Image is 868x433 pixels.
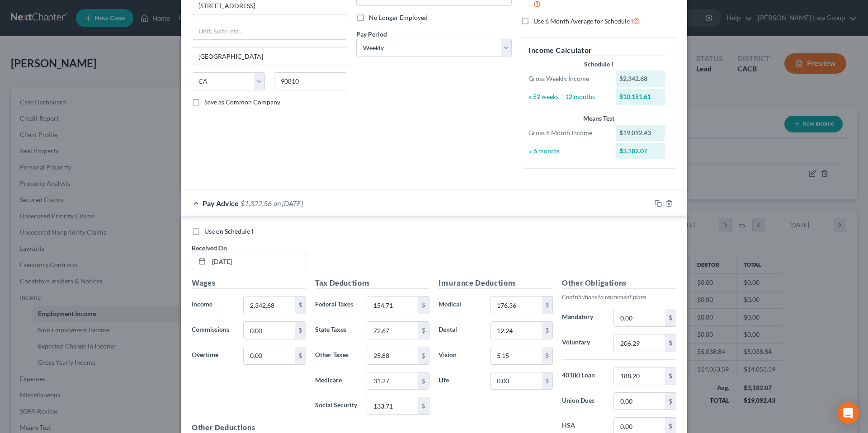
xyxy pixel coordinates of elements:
[524,92,611,101] div: x 52 weeks ÷ 12 months
[665,367,676,385] div: $
[311,347,362,365] label: Other Taxes
[187,347,239,365] label: Overtime
[434,321,486,339] label: Dental
[418,372,429,390] div: $
[367,297,418,314] input: 0.00
[562,292,676,301] p: Contributions to retirement plans
[557,367,609,385] label: 401(k) Loan
[204,98,280,106] span: Save as Common Company
[192,47,347,65] input: Enter city...
[311,372,362,390] label: Medicare
[614,334,665,352] input: 0.00
[369,14,428,21] span: No Longer Employed
[187,321,239,339] label: Commissions
[616,89,665,105] div: $10,151.61
[244,347,295,364] input: 0.00
[524,146,611,155] div: ÷ 6 months
[367,347,418,364] input: 0.00
[542,372,552,390] div: $
[434,296,486,314] label: Medical
[311,321,362,339] label: State Taxes
[616,143,665,159] div: $3,182.07
[533,17,633,25] span: Use 6 Month Average for Schedule I
[418,347,429,364] div: $
[614,393,665,410] input: 0.00
[491,297,542,314] input: 0.00
[295,297,306,314] div: $
[665,334,676,352] div: $
[434,347,486,365] label: Vision
[562,278,676,289] h5: Other Obligations
[528,60,669,69] div: Schedule I
[311,397,362,415] label: Social Security
[524,74,611,83] div: Gross Weekly Income
[192,22,347,39] input: Unit, Suite, etc...
[557,392,609,410] label: Union Dues
[241,199,272,207] span: $1,322.56
[665,393,676,410] div: $
[528,45,669,56] h5: Income Calculator
[616,71,665,87] div: $2,342.68
[491,347,542,364] input: 0.00
[295,322,306,339] div: $
[837,402,859,424] div: Open Intercom Messenger
[439,278,553,289] h5: Insurance Deductions
[367,397,418,414] input: 0.00
[367,322,418,339] input: 0.00
[614,309,665,326] input: 0.00
[244,322,295,339] input: 0.00
[524,128,611,137] div: Gross 6 Month Income
[311,296,362,314] label: Federal Taxes
[203,199,239,207] span: Pay Advice
[491,322,542,339] input: 0.00
[542,322,552,339] div: $
[557,309,609,327] label: Mandatory
[542,297,552,314] div: $
[274,199,303,207] span: on [DATE]
[192,300,212,308] span: Income
[209,253,306,270] input: MM/DD/YYYY
[192,278,306,289] h5: Wages
[614,367,665,385] input: 0.00
[665,309,676,326] div: $
[418,297,429,314] div: $
[616,125,665,141] div: $19,092.43
[192,244,227,252] span: Received On
[295,347,306,364] div: $
[274,72,347,90] input: Enter zip...
[418,322,429,339] div: $
[491,372,542,390] input: 0.00
[244,297,295,314] input: 0.00
[542,347,552,364] div: $
[528,114,669,123] div: Means Test
[418,397,429,414] div: $
[315,278,429,289] h5: Tax Deductions
[367,372,418,390] input: 0.00
[557,334,609,352] label: Voluntary
[204,227,253,235] span: Use on Schedule I
[356,30,387,38] span: Pay Period
[434,372,486,390] label: Life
